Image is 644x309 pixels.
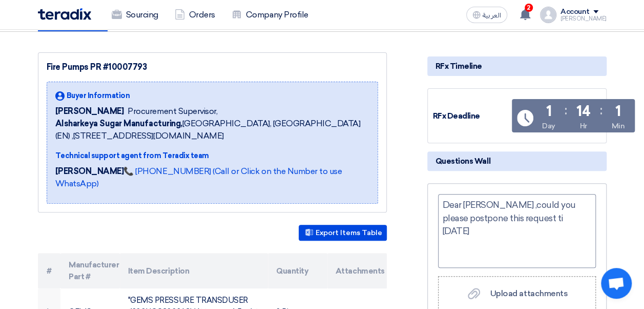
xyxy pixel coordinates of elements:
img: profile_test.png [540,7,556,23]
div: [PERSON_NAME] [560,16,607,22]
div: 14 [576,104,590,119]
div: Technical support agent from Teradix team [55,150,369,161]
div: RFx Deadline [433,110,510,122]
button: العربية [466,7,507,23]
img: Teradix logo [38,8,91,20]
th: # [38,253,61,288]
span: Procurement Supervisor, [128,105,217,118]
span: العربية [483,12,501,19]
th: Attachments [327,253,387,288]
div: Fire Pumps PR #10007793 [47,61,378,73]
span: 2 [525,4,533,12]
a: Sourcing [103,4,167,26]
div: 1 [546,104,551,119]
th: Item Description [120,253,268,288]
strong: [PERSON_NAME] [55,166,124,176]
th: Manufacturer Part # [60,253,120,288]
b: Alsharkeya Sugar Manufacturing, [55,119,182,128]
span: [GEOGRAPHIC_DATA], [GEOGRAPHIC_DATA] (EN) ,[STREET_ADDRESS][DOMAIN_NAME] [55,118,369,142]
button: Export Items Table [299,225,387,241]
a: Orders [167,4,223,26]
span: [PERSON_NAME] [55,105,124,118]
div: Hr [579,121,587,131]
div: : [600,101,603,120]
a: Company Profile [223,4,317,26]
div: Min [612,121,625,131]
div: Ask a question here... [438,194,596,268]
div: Day [542,121,555,131]
div: Open chat [601,268,632,299]
span: Buyer Information [67,90,130,101]
th: Quantity [268,253,327,288]
div: 1 [615,104,621,119]
span: Questions Wall [435,156,490,167]
div: Account [560,8,590,16]
a: 📞 [PHONE_NUMBER] (Call or Click on the Number to use WhatsApp) [55,166,342,188]
span: Upload attachments [490,288,568,298]
div: RFx Timeline [427,56,607,76]
div: : [565,101,567,120]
